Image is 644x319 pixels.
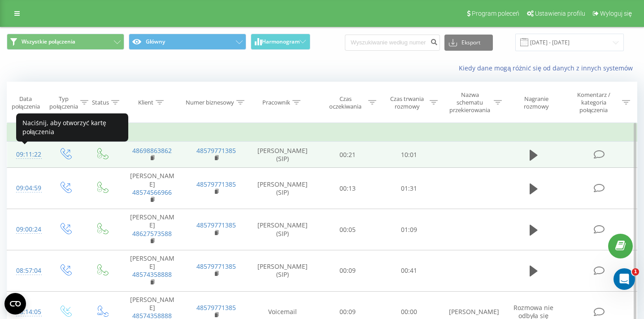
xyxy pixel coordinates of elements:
[262,39,300,45] span: Harmonogram
[379,250,440,291] td: 00:41
[317,168,379,209] td: 00:13
[7,124,637,142] td: Dzisiaj
[92,99,109,106] div: Status
[248,142,317,168] td: [PERSON_NAME] (SIP)
[196,262,236,271] a: 48579771385
[132,270,172,279] a: 48574358888
[196,180,236,188] a: 48579771385
[632,268,639,275] span: 1
[317,209,379,250] td: 00:05
[16,262,37,280] div: 08:57:04
[379,142,440,168] td: 10:01
[448,91,492,114] div: Nazwa schematu przekierowania
[567,91,620,114] div: Komentarz / kategoria połączenia
[248,168,317,209] td: [PERSON_NAME] (SIP)
[132,146,172,155] a: 48698863862
[16,113,128,141] div: Naciśnij, aby otworzyć kartę połączenia
[262,99,290,106] div: Pracownik
[4,293,26,315] button: Open CMP widget
[196,221,236,229] a: 48579771385
[248,209,317,250] td: [PERSON_NAME] (SIP)
[512,95,561,110] div: Nagranie rozmowy
[129,34,246,50] button: Główny
[196,303,236,312] a: 48579771385
[16,146,37,163] div: 09:11:22
[196,146,236,155] a: 48579771385
[379,168,440,209] td: 01:31
[16,179,37,197] div: 09:04:59
[22,38,75,45] span: Wszystkie połączenia
[535,10,585,17] span: Ustawienia profilu
[387,95,427,110] div: Czas trwania rozmowy
[317,250,379,291] td: 00:09
[472,10,519,17] span: Program poleceń
[251,34,310,50] button: Harmonogram
[120,250,184,291] td: [PERSON_NAME]
[444,35,493,51] button: Eksport
[7,34,124,50] button: Wszystkie połączenia
[7,95,44,110] div: Data połączenia
[49,95,78,110] div: Typ połączenia
[459,64,637,72] a: Kiedy dane mogą różnić się od danych z innych systemów
[325,95,366,110] div: Czas oczekiwania
[186,99,234,106] div: Numer biznesowy
[614,268,635,290] iframe: Intercom live chat
[248,250,317,291] td: [PERSON_NAME] (SIP)
[120,209,184,250] td: [PERSON_NAME]
[16,221,37,238] div: 09:00:24
[138,99,153,106] div: Klient
[317,142,379,168] td: 00:21
[600,10,632,17] span: Wyloguj się
[132,188,172,197] a: 48574566966
[132,229,172,238] a: 48627573588
[345,35,440,51] input: Wyszukiwanie według numeru
[120,168,184,209] td: [PERSON_NAME]
[379,209,440,250] td: 01:09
